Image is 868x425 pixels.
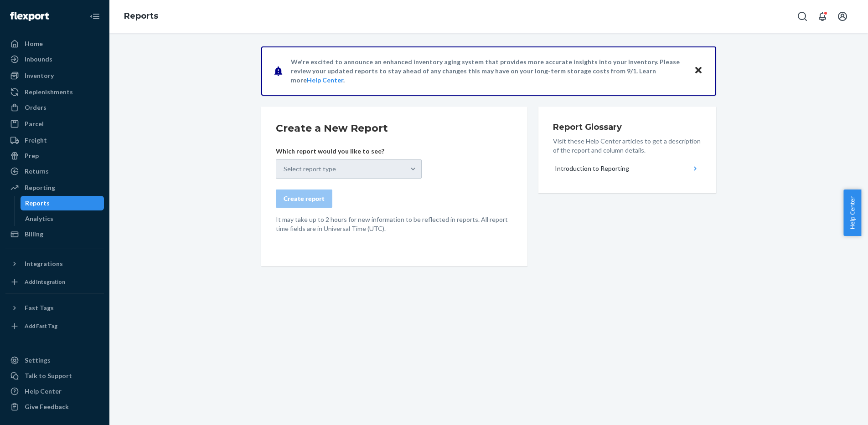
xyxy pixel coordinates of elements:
a: Talk to Support [5,369,104,383]
button: Fast Tags [5,301,104,315]
div: Returns [25,167,49,176]
a: Returns [5,164,104,179]
button: Open Search Box [793,7,811,26]
button: Open notifications [813,7,832,26]
button: Give Feedback [5,399,104,414]
a: Help Center [5,384,104,399]
button: Help Center [843,189,861,236]
p: Visit these Help Center articles to get a description of the report and column details. [553,137,702,155]
p: Which report would you like to see? [276,147,422,156]
h3: Report Glossary [553,121,702,133]
div: Home [25,39,43,48]
button: Open account menu [833,7,852,26]
div: Replenishments [25,87,73,97]
div: Billing [25,230,43,239]
div: Reports [25,199,50,208]
div: Settings [25,356,51,365]
a: Analytics [21,211,104,226]
div: Freight [25,136,47,145]
a: Add Fast Tag [5,319,104,333]
div: Inventory [25,71,54,80]
a: Reports [21,196,104,210]
div: Give Feedback [25,402,69,411]
a: Prep [5,148,104,163]
a: Orders [5,100,104,115]
a: Freight [5,133,104,148]
div: Help Center [25,387,62,396]
a: Parcel [5,117,104,131]
h2: Create a New Report [276,121,513,136]
div: Talk to Support [25,371,72,380]
div: Introduction to Reporting [555,164,629,173]
div: Fast Tags [25,303,54,312]
div: Inbounds [25,55,52,64]
a: Reports [124,11,158,21]
a: Billing [5,227,104,241]
button: Introduction to Reporting [553,159,702,179]
a: Replenishments [5,85,104,99]
button: Create report [276,189,332,208]
a: Inventory [5,68,104,83]
p: We're excited to announce an enhanced inventory aging system that provides more accurate insights... [291,57,685,85]
a: Home [5,36,104,51]
div: Orders [25,103,46,112]
a: Inbounds [5,52,104,67]
div: Add Fast Tag [25,322,57,330]
a: Add Integration [5,275,104,289]
div: Add Integration [25,278,65,286]
a: Settings [5,353,104,368]
a: Help Center [307,76,343,84]
div: Integrations [25,259,63,268]
div: Prep [25,151,39,160]
img: Flexport logo [10,12,49,21]
div: Analytics [25,214,53,223]
div: Reporting [25,183,55,192]
button: Close Navigation [86,7,104,26]
button: Close [692,64,704,77]
button: Integrations [5,256,104,271]
a: Reporting [5,180,104,195]
ol: breadcrumbs [117,3,165,30]
p: It may take up to 2 hours for new information to be reflected in reports. All report time fields ... [276,215,513,233]
div: Create report [284,194,325,203]
div: Parcel [25,119,44,128]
